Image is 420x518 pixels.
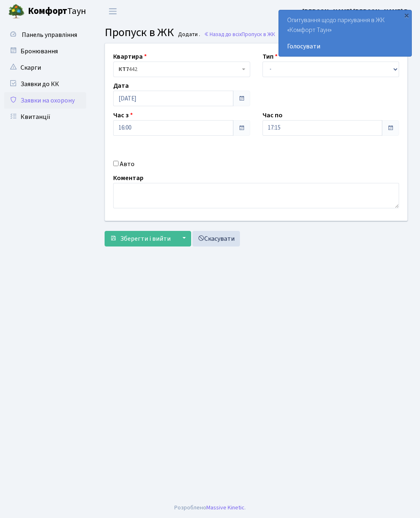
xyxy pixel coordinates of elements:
label: Коментар [113,173,144,183]
div: × [402,11,411,19]
span: Зберегти і вийти [120,234,171,243]
label: Час по [262,110,283,120]
div: Розроблено . [174,503,246,512]
a: Заявки до КК [4,76,86,92]
label: Тип [262,52,278,62]
small: Додати . [176,31,200,38]
a: Голосувати [287,41,403,51]
b: [PERSON_NAME] [PERSON_NAME] В. [302,7,410,16]
a: Бронювання [4,43,86,59]
span: Таун [28,5,86,18]
button: Зберегти і вийти [105,231,176,246]
div: Опитування щодо паркування в ЖК «Комфорт Таун» [279,10,411,56]
a: Квитанції [4,109,86,125]
b: Комфорт [28,5,67,18]
button: Переключити навігацію [103,5,123,18]
a: Massive Kinetic [206,503,244,512]
span: Пропуск в ЖК [242,30,275,38]
span: Пропуск в ЖК [105,24,174,41]
label: Час з [113,110,133,120]
a: Скасувати [192,231,240,246]
a: Назад до всіхПропуск в ЖК [204,30,275,38]
span: Панель управління [22,30,77,39]
a: Скарги [4,59,86,76]
a: [PERSON_NAME] [PERSON_NAME] В. [302,7,410,16]
label: Авто [120,159,135,169]
img: logo.png [8,3,25,20]
span: <b>КТ7</b>&nbsp;&nbsp;&nbsp;442 [113,62,250,77]
a: Панель управління [4,27,86,43]
label: Дата [113,81,129,91]
span: <b>КТ7</b>&nbsp;&nbsp;&nbsp;442 [119,65,240,73]
a: Заявки на охорону [4,92,86,109]
b: КТ7 [119,65,129,73]
label: Квартира [113,52,147,62]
